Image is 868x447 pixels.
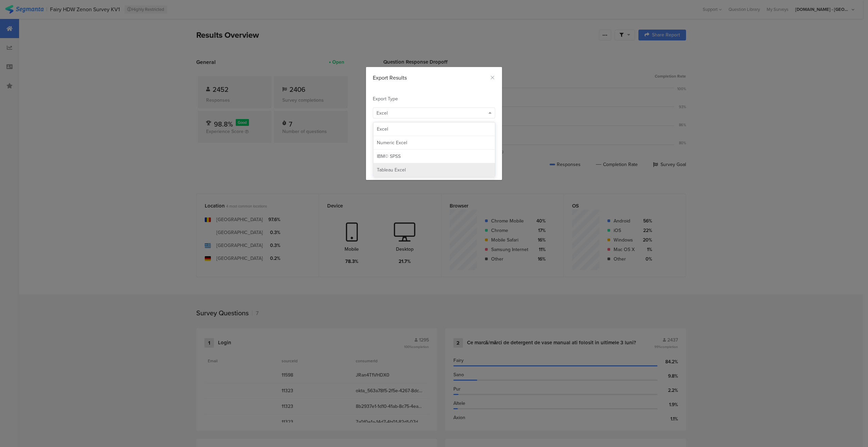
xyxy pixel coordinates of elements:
div: Export Type [373,95,495,102]
div: dialog [366,67,502,180]
span: Numeric Excel [377,139,407,146]
span: Excel [377,110,388,117]
span: Tableau Excel [377,167,406,173]
span: Excel [377,126,388,133]
button: Close [490,74,495,82]
span: IBM© SPSS [377,153,401,160]
div: Export Results [373,74,495,82]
